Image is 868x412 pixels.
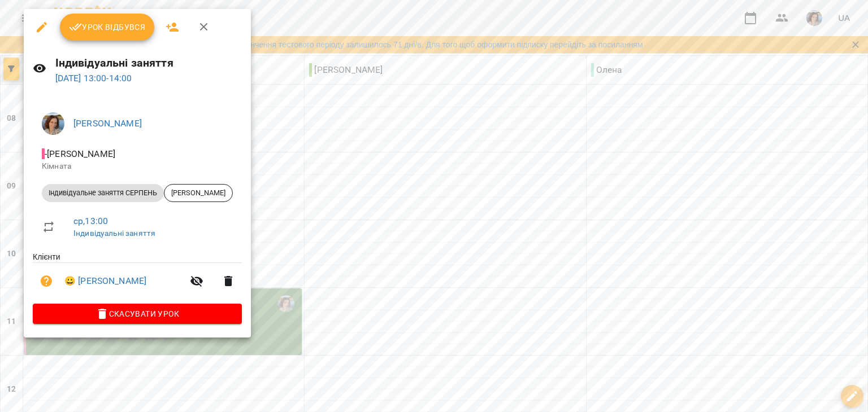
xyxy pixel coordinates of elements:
span: Урок відбувся [69,20,146,34]
a: [DATE] 13:00-14:00 [55,73,132,84]
button: Урок відбувся [60,14,155,41]
div: [PERSON_NAME] [164,184,233,202]
h6: Індивідуальні заняття [55,54,242,72]
a: ср , 13:00 [73,216,108,226]
button: Скасувати Урок [33,304,242,324]
ul: Клієнти [33,251,242,304]
a: [PERSON_NAME] [73,118,142,129]
a: Індивідуальні заняття [73,229,155,238]
a: 😀 [PERSON_NAME] [64,274,146,288]
span: Скасувати Урок [42,307,233,321]
span: [PERSON_NAME] [164,188,232,198]
span: - [PERSON_NAME] [42,148,118,159]
span: Індивідуальне заняття СЕРПЕНЬ [42,188,164,198]
button: Візит ще не сплачено. Додати оплату? [33,268,60,295]
img: bf8b94f3f9fb03d2e0758250d0d5aea0.jpg [42,112,64,135]
p: Кімната [42,161,233,172]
